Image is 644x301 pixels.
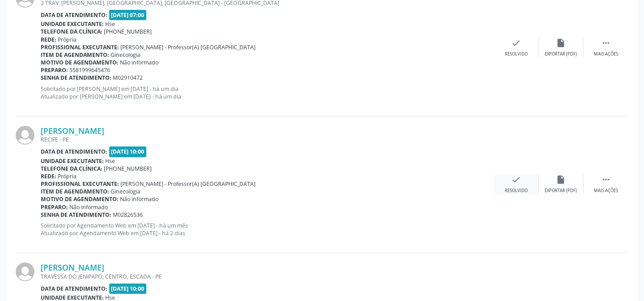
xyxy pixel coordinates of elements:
a: [PERSON_NAME] [41,262,104,272]
b: Motivo de agendamento: [41,195,119,203]
span: Hse [106,157,115,165]
b: Unidade executante: [41,20,104,28]
span: Não informado [120,59,159,66]
div: Mais ações [594,188,618,194]
b: Rede: [41,172,56,180]
b: Data de atendimento: [41,285,107,292]
span: 5581999645476 [70,66,111,74]
img: img [16,262,34,281]
span: Ginecologia [111,51,141,59]
i:  [601,38,611,48]
i: check [512,175,521,185]
b: Preparo: [41,66,68,74]
b: Telefone da clínica: [41,28,102,35]
span: [PERSON_NAME] - Professor(A) [GEOGRAPHIC_DATA] [121,180,256,188]
span: [PHONE_NUMBER] [104,28,152,35]
div: Exportar (PDF) [545,188,577,194]
div: TRAVESSA DO JENIPAPO, CENTRO, ESCADA - PE [41,273,494,280]
div: Mais ações [594,51,618,57]
b: Profissional executante: [41,43,119,51]
div: Exportar (PDF) [545,51,577,57]
p: Solicitado por [PERSON_NAME] em [DATE] - há um dia Atualizado por [PERSON_NAME] em [DATE] - há um... [41,85,494,100]
span: [DATE] 10:00 [109,146,147,157]
span: Não informado [120,195,159,203]
i: insert_drive_file [556,175,566,185]
div: Resolvido [505,188,528,194]
span: M02910472 [113,74,143,82]
span: [DATE] 07:00 [109,10,147,20]
span: [DATE] 10:00 [109,284,147,294]
b: Item de agendamento: [41,188,109,195]
div: RECIFE - PE [41,136,494,143]
b: Senha de atendimento: [41,74,111,82]
b: Item de agendamento: [41,51,109,59]
a: [PERSON_NAME] [41,126,104,136]
span: [PERSON_NAME] - Professor(A) [GEOGRAPHIC_DATA] [121,43,256,51]
span: Própria [58,172,77,180]
i: insert_drive_file [556,38,566,48]
i: check [512,38,521,48]
b: Data de atendimento: [41,11,107,19]
span: Não informado [70,203,108,211]
div: Resolvido [505,51,528,57]
span: [PHONE_NUMBER] [104,165,152,172]
b: Senha de atendimento: [41,211,111,219]
b: Telefone da clínica: [41,165,102,172]
span: Hse [106,20,115,28]
span: Ginecologia [111,188,141,195]
img: img [16,126,34,145]
span: M02826536 [113,211,143,219]
i:  [601,175,611,185]
b: Motivo de agendamento: [41,59,119,66]
b: Profissional executante: [41,180,119,188]
b: Unidade executante: [41,157,104,165]
b: Preparo: [41,203,68,211]
span: Própria [58,36,77,43]
p: Solicitado por Agendamento Web em [DATE] - há um mês Atualizado por Agendamento Web em [DATE] - h... [41,222,494,237]
b: Data de atendimento: [41,148,107,155]
b: Rede: [41,36,56,43]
